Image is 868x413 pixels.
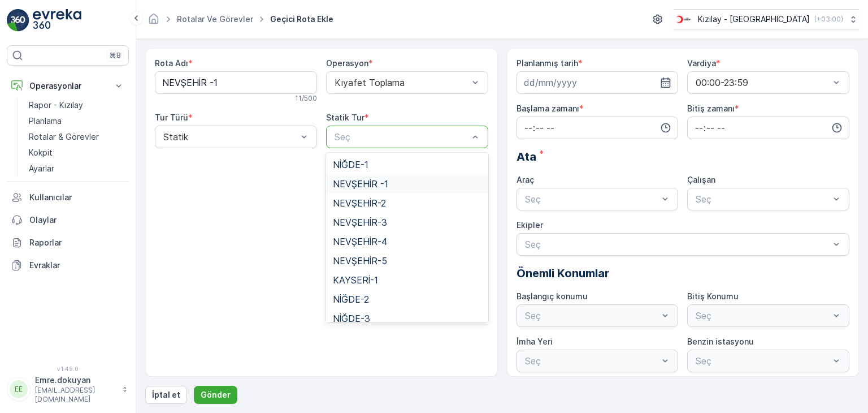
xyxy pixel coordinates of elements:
[145,386,187,404] button: İptal et
[333,160,368,170] span: NİĞDE-1
[333,294,369,304] span: NİĞDE-2
[333,256,387,266] span: NEVŞEHİR-5
[333,236,387,247] span: NEVŞEHİR-4
[687,104,735,113] label: Bitiş zamanı
[687,175,715,184] label: Çalışan
[525,238,830,251] p: Seç
[517,265,850,282] p: Önemli Konumlar
[687,291,739,301] label: Bitiş Konumu
[110,51,121,60] p: ⌘B
[814,15,843,24] p: ( +03:00 )
[517,71,679,94] input: dd/mm/yyyy
[35,386,116,404] p: [EMAIL_ADDRESS][DOMAIN_NAME]
[29,100,83,111] p: Rapor - Kızılay
[24,97,129,113] a: Rapor - Kızılay
[7,231,129,254] a: Raporlar
[24,113,129,129] a: Planlama
[517,58,578,68] label: Planlanmış tarih
[517,291,588,301] label: Başlangıç konumu
[29,192,124,203] p: Kullanıcılar
[517,148,536,165] span: Ata
[333,313,370,324] span: NİĞDE-3
[155,113,188,122] label: Tur Türü
[24,145,129,161] a: Kokpit
[201,389,231,401] p: Gönder
[35,375,116,386] p: Emre.dokuyan
[696,192,830,206] p: Seç
[7,254,129,277] a: Evraklar
[517,337,553,346] label: İmha Yeri
[7,375,129,404] button: EEEmre.dokuyan[EMAIL_ADDRESS][DOMAIN_NAME]
[333,217,387,227] span: NEVŞEHİR-3
[295,94,317,103] p: 11 / 500
[7,209,129,231] a: Olaylar
[33,9,81,32] img: logo_light-DOdMpM7g.png
[674,9,859,29] button: Kızılay - [GEOGRAPHIC_DATA](+03:00)
[7,365,129,372] span: v 1.49.0
[687,337,754,346] label: Benzin istasyonu
[7,75,129,97] button: Operasyonlar
[687,58,716,68] label: Vardiya
[525,192,659,206] p: Seç
[24,161,129,177] a: Ayarlar
[29,214,124,226] p: Olaylar
[268,14,336,25] span: Geçici Rota Ekle
[698,14,810,25] p: Kızılay - [GEOGRAPHIC_DATA]
[194,386,237,404] button: Gönder
[7,9,29,32] img: logo
[29,147,53,158] p: Kokpit
[674,13,693,25] img: k%C4%B1z%C4%B1lay_D5CCths_t1JZB0k.png
[29,80,106,92] p: Operasyonlar
[29,115,62,127] p: Planlama
[24,129,129,145] a: Rotalar & Görevler
[10,380,28,398] div: EE
[517,104,579,113] label: Başlama zamanı
[29,163,54,174] p: Ayarlar
[333,275,378,285] span: KAYSERİ-1
[7,186,129,209] a: Kullanıcılar
[29,260,124,271] p: Evraklar
[147,17,160,27] a: Ana Sayfa
[152,389,180,401] p: İptal et
[333,198,386,208] span: NEVŞEHİR-2
[177,14,253,24] a: Rotalar ve Görevler
[517,220,543,230] label: Ekipler
[517,175,534,184] label: Araç
[155,58,188,68] label: Rota Adı
[29,131,99,143] p: Rotalar & Görevler
[326,113,364,122] label: Statik Tur
[29,237,124,248] p: Raporlar
[326,58,368,68] label: Operasyon
[335,130,468,144] p: Seç
[333,179,388,189] span: NEVŞEHİR -1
